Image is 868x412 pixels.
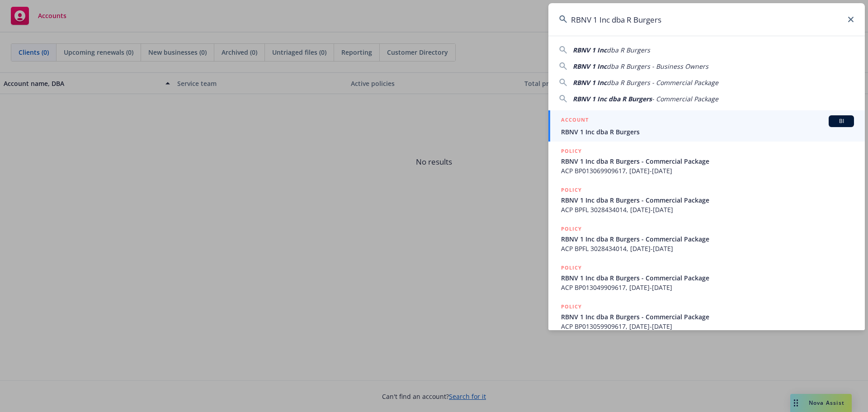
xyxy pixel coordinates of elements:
[561,147,582,156] h5: POLICY
[561,127,854,137] span: RBNV 1 Inc dba R Burgers
[561,244,854,253] span: ACP BPFL 3028434014, [DATE]-[DATE]
[561,195,854,205] span: RBNV 1 Inc dba R Burgers - Commercial Package
[607,46,650,54] span: dba R Burgers
[607,62,708,71] span: dba R Burgers - Business Owners
[548,258,865,297] a: POLICYRBNV 1 Inc dba R Burgers - Commercial PackageACP BP013049909617, [DATE]-[DATE]
[561,312,854,322] span: RBNV 1 Inc dba R Burgers - Commercial Package
[832,117,850,125] span: BI
[573,62,607,71] span: RBNV 1 Inc
[561,115,589,126] h5: ACCOUNT
[561,224,582,233] h5: POLICY
[573,78,607,87] span: RBNV 1 Inc
[561,166,854,175] span: ACP BP013069909617, [DATE]-[DATE]
[561,185,582,194] h5: POLICY
[548,180,865,219] a: POLICYRBNV 1 Inc dba R Burgers - Commercial PackageACP BPFL 3028434014, [DATE]-[DATE]
[548,110,865,142] a: ACCOUNTBIRBNV 1 Inc dba R Burgers
[561,273,854,283] span: RBNV 1 Inc dba R Burgers - Commercial Package
[573,46,607,54] span: RBNV 1 Inc
[561,322,854,331] span: ACP BP013059909617, [DATE]-[DATE]
[548,3,865,36] input: Search...
[573,95,652,103] span: RBNV 1 Inc dba R Burgers
[548,142,865,180] a: POLICYRBNV 1 Inc dba R Burgers - Commercial PackageACP BP013069909617, [DATE]-[DATE]
[561,234,854,244] span: RBNV 1 Inc dba R Burgers - Commercial Package
[548,219,865,258] a: POLICYRBNV 1 Inc dba R Burgers - Commercial PackageACP BPFL 3028434014, [DATE]-[DATE]
[561,205,854,214] span: ACP BPFL 3028434014, [DATE]-[DATE]
[561,283,854,292] span: ACP BP013049909617, [DATE]-[DATE]
[652,95,718,103] span: - Commercial Package
[561,156,854,166] span: RBNV 1 Inc dba R Burgers - Commercial Package
[607,78,718,87] span: dba R Burgers - Commercial Package
[548,297,865,336] a: POLICYRBNV 1 Inc dba R Burgers - Commercial PackageACP BP013059909617, [DATE]-[DATE]
[561,263,582,272] h5: POLICY
[561,302,582,311] h5: POLICY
